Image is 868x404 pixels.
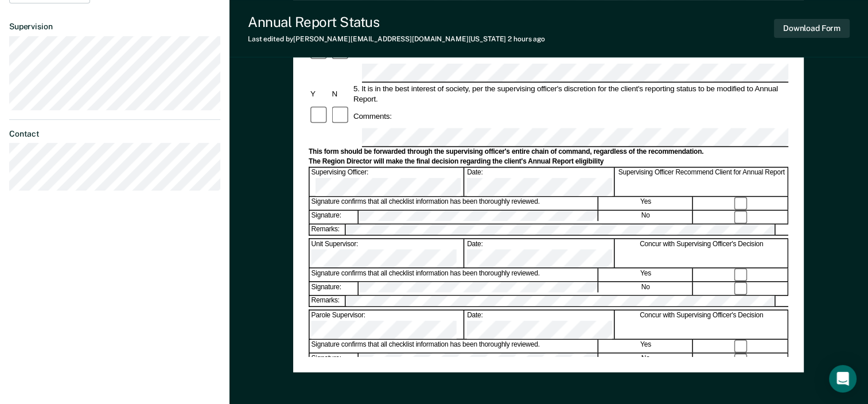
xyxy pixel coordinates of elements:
div: Signature confirms that all checklist information has been thoroughly reviewed. [310,340,598,352]
dt: Supervision [9,22,220,32]
div: Parole Supervisor: [310,310,465,339]
div: Supervising Officer: [310,168,465,196]
div: Last edited by [PERSON_NAME][EMAIL_ADDRESS][DOMAIN_NAME][US_STATE] [248,35,545,43]
div: Remarks: [310,296,347,306]
div: Signature: [310,353,359,366]
div: This form should be forwarded through the supervising officer's entire chain of command, regardle... [309,147,788,157]
div: Date: [465,168,614,196]
div: Date: [465,239,614,267]
div: No [599,211,693,223]
div: Concur with Supervising Officer's Decision [616,239,788,267]
div: Y [309,89,330,99]
div: Yes [599,197,693,210]
div: No [599,282,693,295]
div: Concur with Supervising Officer's Decision [616,310,788,339]
div: Yes [599,269,693,281]
div: Signature confirms that all checklist information has been thoroughly reviewed. [310,197,598,210]
button: Download Form [774,19,850,38]
div: Yes [599,340,693,352]
div: Signature: [310,282,359,295]
div: Supervising Officer Recommend Client for Annual Report [616,168,788,196]
div: Unit Supervisor: [310,239,465,267]
div: The Region Director will make the final decision regarding the client's Annual Report eligibility [309,157,788,166]
span: 2 hours ago [508,35,545,43]
div: Comments: [352,111,394,121]
div: No [599,353,693,366]
div: Remarks: [310,224,347,235]
div: Signature: [310,211,359,223]
div: 5. It is in the best interest of society, per the supervising officer's discretion for the client... [352,84,788,104]
div: N [330,89,352,99]
div: Open Intercom Messenger [829,365,857,393]
div: Date: [465,310,614,339]
dt: Contact [9,129,220,139]
div: Annual Report Status [248,14,545,30]
div: Signature confirms that all checklist information has been thoroughly reviewed. [310,269,598,281]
